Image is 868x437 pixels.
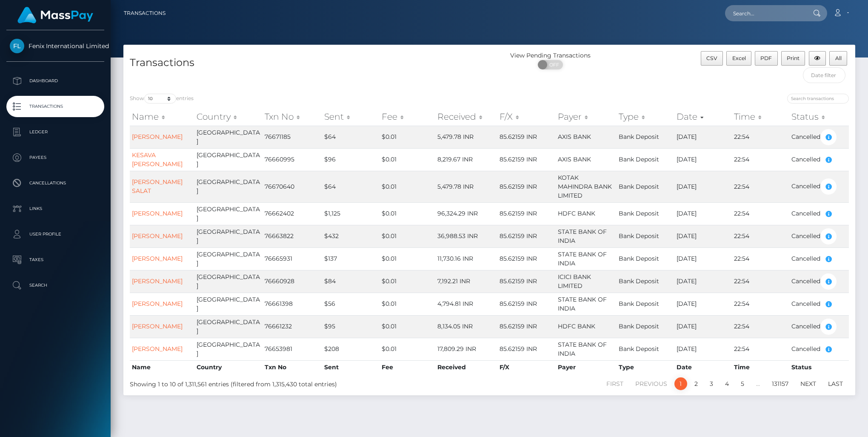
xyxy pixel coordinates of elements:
[263,202,322,225] td: 76662402
[263,315,322,338] td: 76661232
[10,75,101,87] p: Dashboard
[10,253,101,266] p: Taxes
[263,338,322,360] td: 76653981
[558,250,607,267] span: STATE BANK OF INDIA
[435,247,497,270] td: 11,730.16 INR
[6,275,104,296] a: Search
[617,225,674,247] td: Bank Deposit
[435,148,497,171] td: 8,219.67 INR
[130,94,194,103] label: Show entries
[132,277,183,285] a: [PERSON_NAME]
[726,51,751,66] button: Excel
[558,273,591,290] span: ICICI BANK LIMITED
[194,108,263,125] th: Country: activate to sort column ascending
[823,377,848,390] a: Last
[322,315,379,338] td: $95
[322,171,379,202] td: $64
[674,171,732,202] td: [DATE]
[617,338,674,360] td: Bank Deposit
[674,225,732,247] td: [DATE]
[732,55,746,61] span: Excel
[435,315,497,338] td: 8,134.05 INR
[674,247,732,270] td: [DATE]
[10,126,101,138] p: Ledger
[617,270,674,293] td: Bank Deposit
[263,171,322,202] td: 76670640
[690,377,702,390] a: 2
[760,55,772,61] span: PDF
[322,270,379,293] td: $84
[322,247,379,270] td: $137
[435,293,497,315] td: 4,794.81 INR
[132,322,183,330] a: [PERSON_NAME]
[194,225,263,247] td: [GEOGRAPHIC_DATA]
[789,247,849,270] td: Cancelled
[617,171,674,202] td: Bank Deposit
[617,202,674,225] td: Bank Deposit
[263,108,322,125] th: Txn No: activate to sort column ascending
[732,247,789,270] td: 22:54
[435,338,497,360] td: 17,809.29 INR
[435,108,497,125] th: Received: activate to sort column ascending
[132,345,183,353] a: [PERSON_NAME]
[732,126,789,148] td: 22:54
[194,293,263,315] td: [GEOGRAPHIC_DATA]
[542,60,564,69] span: OFF
[132,300,183,308] a: [PERSON_NAME]
[732,270,789,293] td: 22:54
[558,296,607,312] span: STATE BANK OF INDIA
[725,5,805,21] input: Search...
[497,108,556,125] th: F/X: activate to sort column ascending
[322,108,379,125] th: Sent: activate to sort column ascending
[10,202,101,215] p: Links
[789,225,849,247] td: Cancelled
[435,202,497,225] td: 96,324.29 INR
[674,108,732,125] th: Date: activate to sort column ascending
[380,108,436,125] th: Fee: activate to sort column ascending
[6,147,104,168] a: Payees
[10,151,101,164] p: Payees
[705,377,718,390] a: 3
[194,338,263,360] td: [GEOGRAPHIC_DATA]
[497,126,556,148] td: 85.62159 INR
[617,148,674,171] td: Bank Deposit
[263,270,322,293] td: 76660928
[380,202,436,225] td: $0.01
[674,315,732,338] td: [DATE]
[6,198,104,219] a: Links
[380,126,436,148] td: $0.01
[789,202,849,225] td: Cancelled
[701,51,723,66] button: CSV
[558,174,612,199] span: KOTAK MAHINDRA BANK LIMITED
[674,270,732,293] td: [DATE]
[732,225,789,247] td: 22:54
[497,171,556,202] td: 85.62159 INR
[789,126,849,148] td: Cancelled
[10,39,24,53] img: Fenix International Limited
[789,315,849,338] td: Cancelled
[497,202,556,225] td: 85.62159 INR
[435,171,497,202] td: 5,479.78 INR
[732,171,789,202] td: 22:54
[6,224,104,245] a: User Profile
[789,338,849,360] td: Cancelled
[789,171,849,202] td: Cancelled
[617,315,674,338] td: Bank Deposit
[6,249,104,270] a: Taxes
[674,338,732,360] td: [DATE]
[674,126,732,148] td: [DATE]
[497,315,556,338] td: 85.62159 INR
[380,225,436,247] td: $0.01
[789,148,849,171] td: Cancelled
[787,55,799,61] span: Print
[144,94,176,103] select: Showentries
[732,148,789,171] td: 22:54
[6,172,104,194] a: Cancellations
[497,225,556,247] td: 85.62159 INR
[130,108,194,125] th: Name: activate to sort column ascending
[497,338,556,360] td: 85.62159 INR
[497,247,556,270] td: 85.62159 INR
[380,338,436,360] td: $0.01
[194,148,263,171] td: [GEOGRAPHIC_DATA]
[732,293,789,315] td: 22:54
